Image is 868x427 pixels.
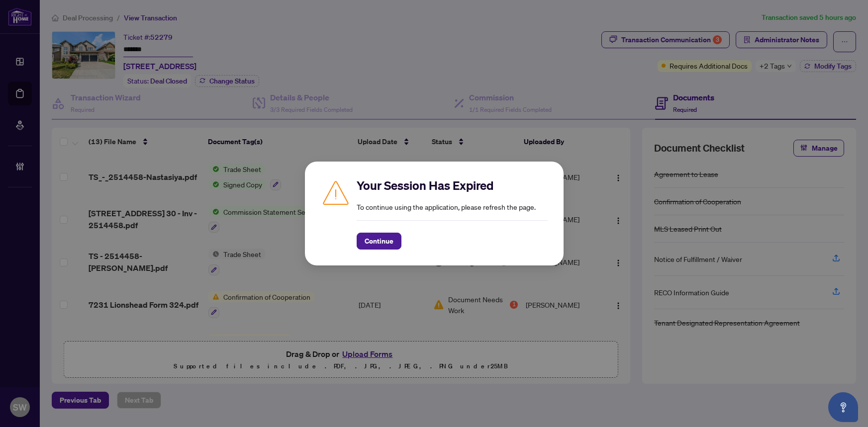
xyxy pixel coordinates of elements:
[357,177,548,250] div: To continue using the application, please refresh the page.
[357,233,401,250] button: Continue
[828,392,858,422] button: Open asap
[357,177,548,193] h2: Your Session Has Expired
[321,177,351,207] img: Caution icon
[365,233,393,249] span: Continue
